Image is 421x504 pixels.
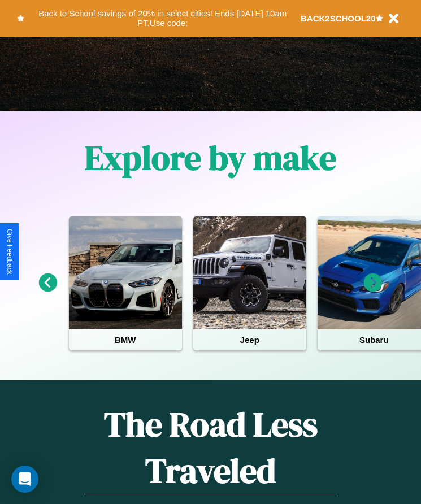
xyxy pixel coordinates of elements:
button: Back to School savings of 20% in select cities! Ends [DATE] 10am PT.Use code: [24,6,301,31]
h1: The Road Less Traveled [84,401,337,494]
h4: BMW [69,329,182,350]
div: Give Feedback [6,229,14,275]
h1: Explore by make [85,134,336,181]
b: BACK2SCHOOL20 [301,14,376,23]
h4: Jeep [193,329,306,350]
div: Open Intercom Messenger [11,466,38,493]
